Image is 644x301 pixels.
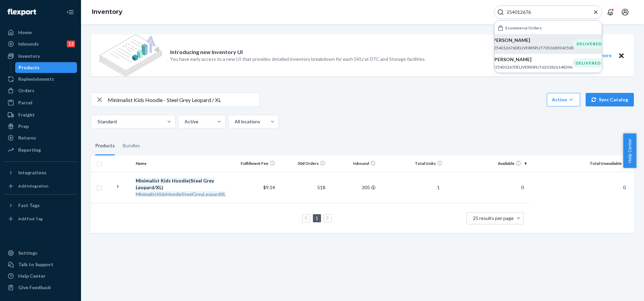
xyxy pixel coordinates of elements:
button: Close Search [592,9,599,16]
div: Integrations [18,169,47,176]
div: Inventory [18,53,40,59]
th: Name [133,155,227,172]
div: Orders [18,87,34,94]
p: #254012676DELIVERRSPLIT7052689342508 [491,45,573,51]
div: Fast Tags [18,202,40,209]
div: Settings [18,250,37,256]
th: 30d Orders [278,155,328,172]
button: Action [547,93,580,106]
a: Home [4,27,77,38]
div: 12 [67,41,75,47]
button: Close Navigation [63,5,77,19]
p: [PERSON_NAME] [491,37,573,44]
div: Talk to Support [18,261,53,268]
a: Help Center [4,271,77,281]
input: Search inventory by name or sku [108,93,260,106]
button: Help Center [623,133,636,168]
div: ( / ) [136,177,224,191]
em: MinimalistKidsHoodieSteelGreyLeopardXL [136,191,226,197]
div: Parcel [18,99,32,106]
div: Add Integration [18,183,48,189]
div: DELIVERED [573,39,605,48]
button: Talk to Support [4,259,77,270]
th: Fulfillment Fee [227,155,278,172]
img: new-reports-banner-icon.82668bd98b6a51aee86340f2a7b77ae3.png [99,34,162,76]
ol: breadcrumbs [86,2,128,22]
em: Minimalist [136,178,160,183]
div: Action [552,96,575,103]
td: 305 [328,172,378,203]
div: DELIVERED [572,58,604,68]
div: Prep [18,123,29,130]
button: Open account menu [618,5,632,19]
th: Total Unavailable [529,155,634,172]
a: Prep [4,121,77,132]
p: [PERSON_NAME] [493,56,572,63]
button: Integrations [4,167,77,178]
button: Sync Catalog [586,93,634,106]
span: $9.14 [263,184,275,190]
span: 1 [434,184,442,190]
span: 25 results per page [473,215,514,221]
svg: Search Icon [497,9,504,16]
div: Freight [18,111,35,118]
span: 0 [518,184,527,190]
a: Orders [4,85,77,96]
input: All locations [234,118,235,125]
a: Freight [4,109,77,120]
a: Reporting [4,145,77,155]
span: 0 [620,184,628,190]
button: Close [617,51,626,60]
a: Settings [4,248,77,258]
button: Open notifications [603,5,617,19]
div: Add Fast Tag [18,216,43,222]
em: Grey [203,178,214,183]
button: Fast Tags [4,200,77,211]
input: Standard [97,118,98,125]
p: You have early access to a new UI that provides detailed inventory breakdown for each SKU at DTC ... [170,56,426,62]
span: Support [14,5,38,11]
div: Products [19,64,39,71]
em: Leopard [136,184,154,190]
div: Replenishments [18,76,54,82]
a: Inbounds12 [4,39,77,49]
h6: Ecommerce Orders [505,26,542,30]
input: Search Input [504,9,587,16]
a: Returns [4,132,77,143]
th: Total Units [378,155,446,172]
div: Give Feedback [18,284,51,291]
em: Kids [161,178,171,183]
a: Page 1 is your current page [314,215,320,221]
em: Hoodie [172,178,189,183]
a: Inventory [4,51,77,61]
p: #25401267DELIVERRSPLIT6201826148396 [493,64,572,70]
a: Add Fast Tag [4,214,77,224]
div: Help Center [18,273,46,279]
a: Parcel [4,97,77,108]
th: Available [445,155,529,172]
div: Reporting [18,147,41,153]
em: XL [156,184,162,190]
em: Steel [190,178,202,183]
p: Introducing new Inventory UI [170,48,243,56]
div: Returns [18,134,36,141]
a: Add Integration [4,181,77,192]
td: 518 [278,172,328,203]
div: Home [18,29,32,36]
input: Active [184,118,185,125]
div: Products [95,136,115,155]
a: Replenishments [4,74,77,84]
img: Flexport logo [7,9,36,16]
div: Bundles [123,136,140,155]
a: Products [15,62,77,73]
div: Inbounds [18,41,39,47]
button: Give Feedback [4,282,77,293]
a: Inventory [92,8,123,16]
th: Inbound [328,155,378,172]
